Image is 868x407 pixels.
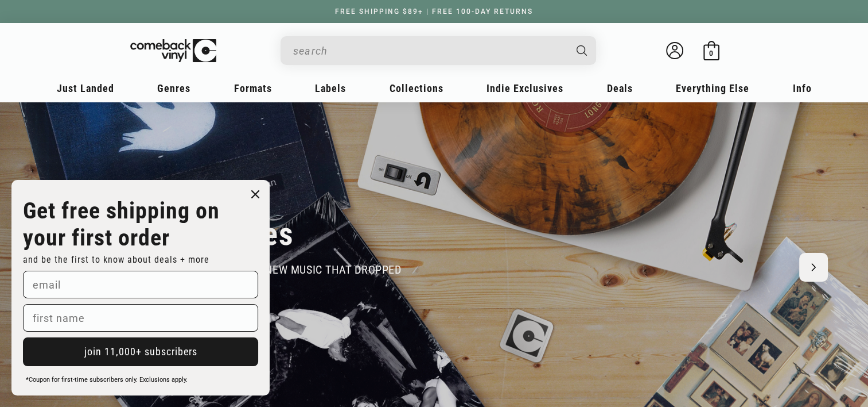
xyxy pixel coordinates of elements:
[799,253,828,282] button: Next slide
[293,39,565,63] input: search
[23,271,258,298] input: email
[23,254,209,265] span: and be the first to know about deals + more
[23,304,258,332] input: first name
[607,82,633,94] span: Deals
[315,82,346,94] span: Labels
[566,36,597,65] button: Search
[234,82,272,94] span: Formats
[324,7,544,16] a: FREE SHIPPING $89+ | FREE 100-DAY RETURNS
[23,337,258,366] button: join 11,000+ subscribers
[247,186,264,203] button: Close dialog
[26,376,188,383] span: *Coupon for first-time subscribers only. Exclusions apply.
[793,82,812,94] span: Info
[23,197,220,251] strong: Get free shipping on your first order
[709,49,713,57] span: 0
[57,82,114,94] span: Just Landed
[390,82,443,94] span: Collections
[157,82,190,94] span: Genres
[486,82,563,94] span: Indie Exclusives
[676,82,749,94] span: Everything Else
[281,36,596,65] div: Search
